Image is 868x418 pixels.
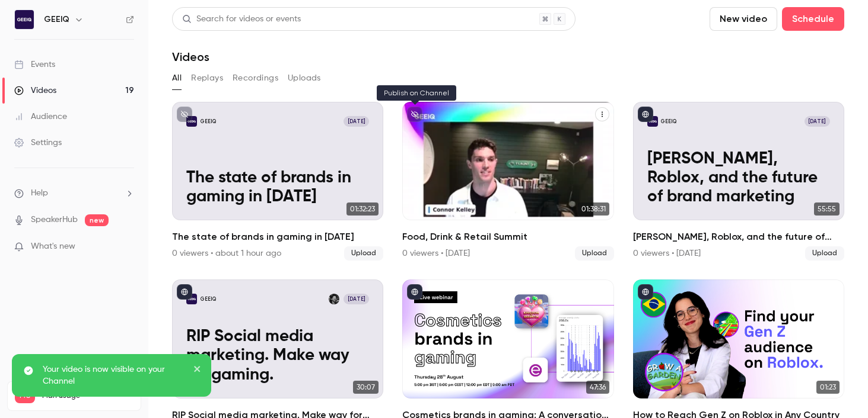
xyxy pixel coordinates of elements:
[191,69,223,88] button: Replays
[575,246,614,261] span: Upload
[633,102,844,261] a: Paris Hilton, Roblox, and the future of brand marketingGEEIQ[DATE][PERSON_NAME], Roblox, and the ...
[344,294,369,304] span: [DATE]
[177,284,192,300] button: published
[407,284,422,300] button: published
[43,364,185,387] p: Your video is now visible on your Channel
[816,381,840,394] span: 01:23
[782,7,844,31] button: Schedule
[172,247,281,259] div: 0 viewers • about 1 hour ago
[402,102,613,261] li: Food, Drink & Retail Summit
[172,102,383,261] a: The state of brands in gaming in 2024GEEIQ[DATE]The state of brands in gaming in [DATE]01:32:23Th...
[402,102,613,261] a: 01:38:31Food, Drink & Retail Summit0 viewers • [DATE]Upload
[661,118,676,125] p: GEEIQ
[638,107,653,122] button: published
[15,10,34,29] img: GEEIQ
[85,214,109,226] span: new
[805,116,830,127] span: [DATE]
[586,381,609,394] span: 47:36
[44,14,69,25] h6: GEEIQ
[14,59,55,70] div: Events
[31,214,78,226] a: SpeakerHub
[14,137,62,149] div: Settings
[633,247,701,259] div: 0 viewers • [DATE]
[14,85,56,97] div: Videos
[172,7,844,411] section: Videos
[14,187,134,200] li: help-dropdown-opener
[407,107,422,122] button: unpublished
[186,168,369,207] p: The state of brands in gaming in [DATE]
[638,284,653,300] button: published
[172,50,209,64] h1: Videos
[344,246,383,261] span: Upload
[172,69,182,88] button: All
[346,202,379,216] span: 01:32:23
[633,230,844,244] h2: [PERSON_NAME], Roblox, and the future of brand marketing
[172,102,383,261] li: The state of brands in gaming in 2024
[201,295,216,303] p: GEEIQ
[633,102,844,261] li: Paris Hilton, Roblox, and the future of brand marketing
[329,294,339,304] img: Charles Hambro
[177,107,192,122] button: unpublished
[288,69,321,88] button: Uploads
[182,13,301,25] div: Search for videos or events
[814,202,840,216] span: 55:55
[31,187,48,200] span: Help
[710,7,777,31] button: New video
[186,327,369,384] p: RIP Social media marketing. Make way for gaming.
[193,364,202,378] button: close
[172,230,383,244] h2: The state of brands in gaming in [DATE]
[353,381,379,394] span: 30:07
[14,111,67,123] div: Audience
[233,69,278,88] button: Recordings
[578,202,609,216] span: 01:38:31
[402,247,470,259] div: 0 viewers • [DATE]
[201,118,216,125] p: GEEIQ
[647,149,830,207] p: [PERSON_NAME], Roblox, and the future of brand marketing
[344,116,369,127] span: [DATE]
[805,246,844,261] span: Upload
[402,230,613,244] h2: Food, Drink & Retail Summit
[31,240,75,253] span: What's new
